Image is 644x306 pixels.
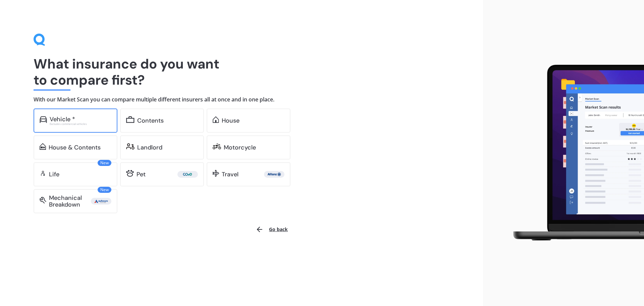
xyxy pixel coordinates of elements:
[213,116,219,123] img: home.91c183c226a05b4dc763.svg
[40,197,46,204] img: mbi.6615ef239df2212c2848.svg
[49,171,59,178] div: Life
[137,144,162,151] div: Landlord
[34,96,449,103] h4: With our Market Scan you can compare multiple different insurers all at once and in one place.
[222,117,239,124] div: House
[126,170,134,177] img: pet.71f96884985775575a0d.svg
[213,143,221,150] img: motorbike.c49f395e5a6966510904.svg
[213,170,219,177] img: travel.bdda8d6aa9c3f12c5fe2.svg
[126,116,135,123] img: content.01f40a52572271636b6f.svg
[49,144,101,151] div: House & Contents
[50,123,111,125] div: Excludes commercial vehicles
[503,61,644,246] img: laptop.webp
[126,143,135,150] img: landlord.470ea2398dcb263567d0.svg
[98,187,111,193] span: New
[49,194,91,208] div: Mechanical Breakdown
[40,116,47,123] img: car.f15378c7a67c060ca3f3.svg
[50,116,75,123] div: Vehicle *
[40,170,46,177] img: life.f720d6a2d7cdcd3ad642.svg
[137,117,164,124] div: Contents
[224,144,256,151] div: Motorcycle
[92,198,110,205] img: Autosure.webp
[40,143,46,150] img: home-and-contents.b802091223b8502ef2dd.svg
[137,171,146,178] div: Pet
[120,162,204,186] a: Pet
[265,171,283,178] img: Allianz.webp
[98,160,111,166] span: New
[222,171,238,178] div: Travel
[34,56,449,88] h1: What insurance do you want to compare first?
[179,171,197,178] img: Cove.webp
[252,221,292,237] button: Go back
